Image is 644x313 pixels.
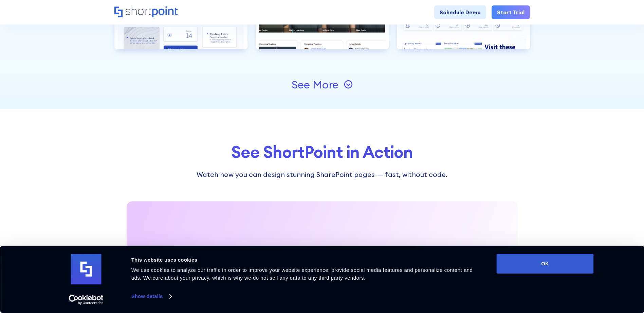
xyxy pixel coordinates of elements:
[114,6,178,18] a: Home
[131,267,473,281] span: We use cookies to analyze our traffic in order to improve your website experience, provide social...
[434,5,486,19] a: Schedule Demo
[131,291,171,301] a: Show details
[161,35,190,45] p: Preview
[56,295,116,305] a: Usercentrics Cookiebot - opens in a new window
[497,254,594,274] button: OK
[443,35,473,45] p: Preview
[189,169,455,180] div: Watch how you can design stunning SharePoint pages — fast, without code.
[71,254,102,284] img: logo
[302,35,332,45] p: Preview
[292,79,338,90] div: See More
[114,143,530,161] div: See ShortPoint in Action
[131,256,481,264] div: This website uses cookies
[522,234,644,313] iframe: Chat Widget
[492,5,530,19] a: Start Trial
